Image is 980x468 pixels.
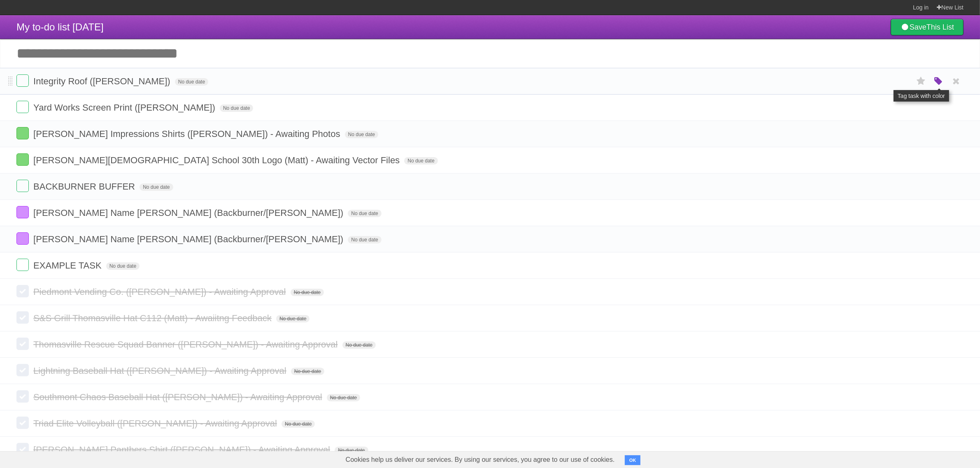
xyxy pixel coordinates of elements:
[625,455,641,465] button: OK
[33,313,274,323] span: S&S Grill Thomasville Hat C112 (Matt) - Awaiitng Feedback
[16,21,104,32] span: My to-do list [DATE]
[335,447,368,454] span: No due date
[891,19,964,35] a: SaveThis List
[16,206,29,218] label: Done
[175,78,208,86] span: No due date
[16,180,29,192] label: Done
[404,157,438,164] span: No due date
[16,127,29,139] label: Done
[16,259,29,271] label: Done
[33,445,332,455] span: [PERSON_NAME] Panthers Shirt ([PERSON_NAME]) - Awaiting Approval
[342,341,376,349] span: No due date
[106,262,140,270] span: No due date
[33,260,103,271] span: EXAMPLE TASK
[33,76,172,86] span: Integrity Roof ([PERSON_NAME])
[33,339,340,350] span: Thomasville Rescue Squad Banner ([PERSON_NAME]) - Awaiting Approval
[913,74,929,88] label: Star task
[291,289,324,296] span: No due date
[33,418,279,429] span: Triad Elite Volleyball ([PERSON_NAME]) - Awaiting Approval
[220,104,253,112] span: No due date
[33,366,289,376] span: Lightning Baseball Hat ([PERSON_NAME]) - Awaiting Approval
[16,417,29,429] label: Done
[16,338,29,350] label: Done
[33,234,345,244] span: [PERSON_NAME] Name [PERSON_NAME] (Backburner/[PERSON_NAME])
[291,368,324,375] span: No due date
[33,155,402,165] span: [PERSON_NAME][DEMOGRAPHIC_DATA] School 30th Logo (Matt) - Awaiting Vector Files
[926,23,954,31] b: This List
[33,181,137,192] span: BACKBURNER BUFFER
[327,394,360,401] span: No due date
[16,311,29,324] label: Done
[16,232,29,245] label: Done
[33,392,324,402] span: Southmont Chaos Baseball Hat ([PERSON_NAME]) - Awaiting Approval
[282,420,315,428] span: No due date
[338,452,623,468] span: Cookies help us deliver our services. By using our services, you agree to our use of cookies.
[16,443,29,455] label: Done
[276,315,310,322] span: No due date
[348,210,381,217] span: No due date
[16,285,29,297] label: Done
[16,74,29,87] label: Done
[345,131,378,138] span: No due date
[16,364,29,376] label: Done
[16,153,29,166] label: Done
[33,287,288,297] span: Piedmont Vending Co. ([PERSON_NAME]) - Awaiting Approval
[16,101,29,113] label: Done
[33,129,342,139] span: [PERSON_NAME] Impressions Shirts ([PERSON_NAME]) - Awaiting Photos
[33,208,345,218] span: [PERSON_NAME] Name [PERSON_NAME] (Backburner/[PERSON_NAME])
[16,390,29,403] label: Done
[140,183,173,191] span: No due date
[33,102,217,113] span: Yard Works Screen Print ([PERSON_NAME])
[348,236,381,243] span: No due date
